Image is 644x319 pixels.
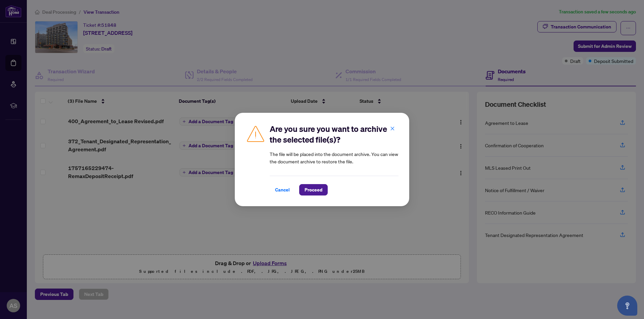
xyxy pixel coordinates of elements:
[275,184,290,195] span: Cancel
[270,150,398,165] article: The file will be placed into the document archive. You can view the document archive to restore t...
[270,124,398,145] h2: Are you sure you want to archive the selected file(s)?
[390,126,395,131] span: close
[299,184,328,195] button: Proceed
[270,184,295,195] button: Cancel
[246,124,266,144] img: Caution Icon
[305,184,322,195] span: Proceed
[617,296,637,316] button: Open asap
